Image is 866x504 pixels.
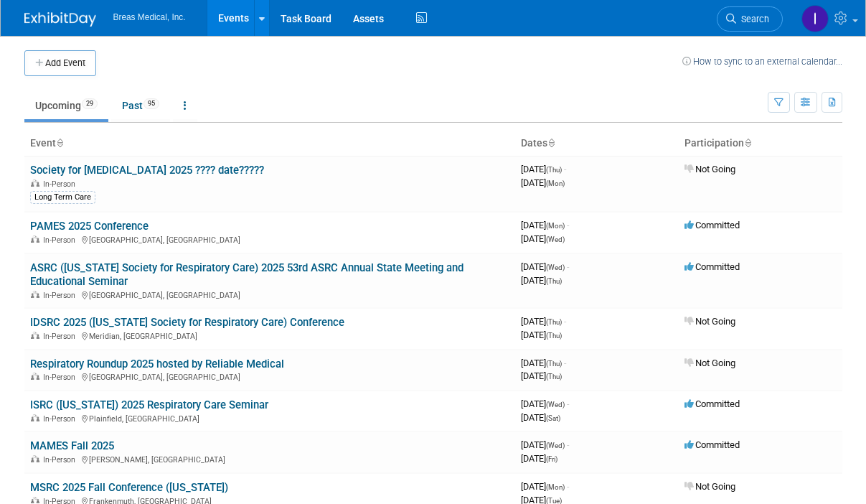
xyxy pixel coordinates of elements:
[30,220,149,233] a: PAMES 2025 Conference
[736,14,769,24] span: Search
[143,98,159,109] span: 95
[30,481,228,494] a: MSRC 2025 Fall Conference ([US_STATE])
[546,455,557,463] span: (Fri)
[24,92,108,119] a: Upcoming29
[43,179,80,189] span: In-Person
[56,137,63,149] a: Sort by Event Name
[30,330,509,341] div: Meridian, [GEOGRAPHIC_DATA]
[521,233,565,244] span: [DATE]
[43,373,80,382] span: In-Person
[30,358,284,370] a: Respiratory Roundup 2025 hosted by Reliable Medical
[679,131,842,156] th: Participation
[521,330,562,340] span: [DATE]
[31,291,39,298] img: In-Person Event
[546,277,562,285] span: (Thu)
[24,12,96,27] img: ExhibitDay
[684,164,735,174] span: Not Going
[744,137,751,149] a: Sort by Participation Type
[30,439,114,452] a: MAMES Fall 2025
[521,275,562,286] span: [DATE]
[567,261,569,272] span: -
[521,412,560,423] span: [DATE]
[564,316,566,327] span: -
[24,50,96,76] button: Add Event
[521,370,562,381] span: [DATE]
[31,373,39,380] img: In-Person Event
[31,179,39,187] img: In-Person Event
[546,360,562,368] span: (Thu)
[30,261,463,288] a: ASRC ([US_STATE] Society for Respiratory Care) 2025 53rd ASRC Annual State Meeting and Educationa...
[567,398,569,409] span: -
[546,235,565,243] span: (Wed)
[521,164,566,174] span: [DATE]
[30,289,509,300] div: [GEOGRAPHIC_DATA], [GEOGRAPHIC_DATA]
[521,177,565,188] span: [DATE]
[546,401,565,409] span: (Wed)
[521,453,557,464] span: [DATE]
[30,398,268,411] a: ISRC ([US_STATE]) 2025 Respiratory Care Seminar
[546,332,562,340] span: (Thu)
[113,12,186,22] span: Breas Medical, Inc.
[43,332,80,341] span: In-Person
[567,481,569,492] span: -
[24,131,515,156] th: Event
[521,398,569,409] span: [DATE]
[567,220,569,230] span: -
[111,92,170,119] a: Past95
[30,191,95,204] div: Long Term Care
[564,358,566,368] span: -
[43,414,80,424] span: In-Person
[43,455,80,465] span: In-Person
[31,332,39,339] img: In-Person Event
[521,439,569,450] span: [DATE]
[30,233,509,245] div: [GEOGRAPHIC_DATA], [GEOGRAPHIC_DATA]
[82,98,98,109] span: 29
[546,373,562,381] span: (Thu)
[43,235,80,245] span: In-Person
[684,261,740,272] span: Committed
[546,179,565,187] span: (Mon)
[31,414,39,421] img: In-Person Event
[684,358,735,368] span: Not Going
[801,5,829,32] img: Inga Dolezar
[30,164,264,177] a: Society for [MEDICAL_DATA] 2025 ???? date?????
[30,316,344,329] a: IDSRC 2025 ([US_STATE] Society for Respiratory Care) Conference
[546,442,565,449] span: (Wed)
[521,358,566,368] span: [DATE]
[30,453,509,465] div: [PERSON_NAME], [GEOGRAPHIC_DATA]
[31,497,39,504] img: In-Person Event
[521,261,569,272] span: [DATE]
[684,220,740,230] span: Committed
[521,220,569,230] span: [DATE]
[546,483,565,491] span: (Mon)
[684,481,735,492] span: Not Going
[43,291,80,300] span: In-Person
[546,263,565,271] span: (Wed)
[30,412,509,424] div: Plainfield, [GEOGRAPHIC_DATA]
[684,439,740,450] span: Committed
[546,166,562,174] span: (Thu)
[30,370,509,382] div: [GEOGRAPHIC_DATA], [GEOGRAPHIC_DATA]
[515,131,679,156] th: Dates
[521,316,566,327] span: [DATE]
[564,164,566,174] span: -
[521,481,569,492] span: [DATE]
[684,316,735,327] span: Not Going
[31,235,39,243] img: In-Person Event
[717,6,783,32] a: Search
[567,439,569,450] span: -
[546,318,562,326] span: (Thu)
[546,414,560,422] span: (Sat)
[682,56,842,67] a: How to sync to an external calendar...
[547,137,555,149] a: Sort by Start Date
[31,455,39,462] img: In-Person Event
[684,398,740,409] span: Committed
[546,222,565,230] span: (Mon)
